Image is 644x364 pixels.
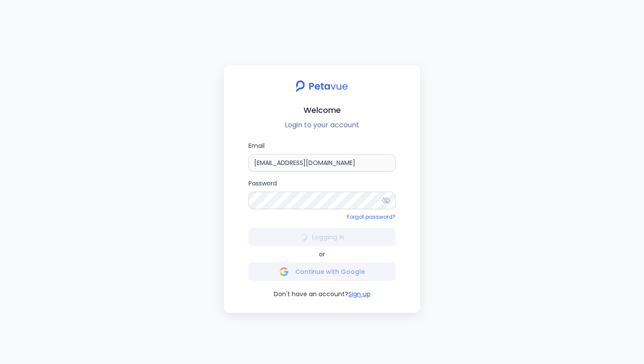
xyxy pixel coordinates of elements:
a: Forgot password? [347,213,396,220]
p: Login to your account [231,120,413,130]
img: petavue logo [290,76,354,97]
label: Password [248,178,396,209]
span: Don't have an account? [274,290,348,299]
input: Email [248,154,396,171]
input: Password [248,192,396,209]
span: or [319,250,325,259]
label: Email [248,141,396,171]
button: Sign up [348,290,371,299]
h2: Welcome [231,104,413,116]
